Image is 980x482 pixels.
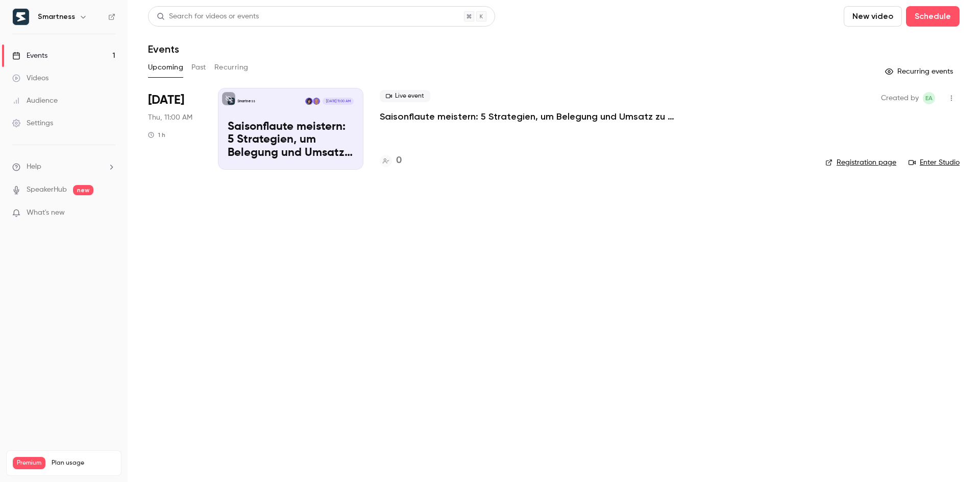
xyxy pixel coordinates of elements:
span: new [73,185,93,195]
div: Audience [12,96,58,106]
a: SpeakerHub [27,185,67,195]
span: Eleonora Aste [923,92,935,104]
button: Schedule [906,6,960,27]
span: What's new [27,208,65,218]
h6: Smartness [38,12,75,22]
span: Created by [881,92,919,104]
img: Michael Lüning [313,98,320,105]
div: 1 h [148,131,165,139]
iframe: Noticeable Trigger [103,209,115,218]
span: [DATE] 11:00 AM [323,98,353,105]
button: Upcoming [148,59,183,76]
span: Live event [380,90,430,102]
h1: Events [148,43,179,55]
img: Beatrice Bogdan [305,98,312,105]
button: New video [844,6,902,27]
div: Events [12,51,47,61]
h4: 0 [396,154,402,168]
span: EA [925,92,933,104]
button: Past [191,59,206,76]
div: Oct 9 Thu, 11:00 AM (Europe/Rome) [148,88,202,170]
span: Help [27,162,41,172]
button: Recurring events [880,63,960,80]
img: Smartness [13,9,29,25]
a: Registration page [825,157,896,168]
div: Videos [12,73,48,83]
p: Saisonflaute meistern: 5 Strategien, um Belegung und Umsatz zu sichern [228,121,354,160]
div: Settings [12,118,53,128]
span: Thu, 11:00 AM [148,112,192,123]
li: help-dropdown-opener [12,162,115,172]
a: Saisonflaute meistern: 5 Strategien, um Belegung und Umsatz zu sichernSmartnessMichael LüningBeat... [218,88,363,170]
p: Smartness [237,99,255,104]
a: Saisonflaute meistern: 5 Strategien, um Belegung und Umsatz zu sichern [380,110,686,123]
button: Recurring [214,59,249,76]
a: 0 [380,154,402,168]
div: Search for videos or events [157,11,259,22]
span: Premium [13,457,45,469]
span: [DATE] [148,92,184,108]
a: Enter Studio [909,157,960,168]
span: Plan usage [52,459,115,467]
